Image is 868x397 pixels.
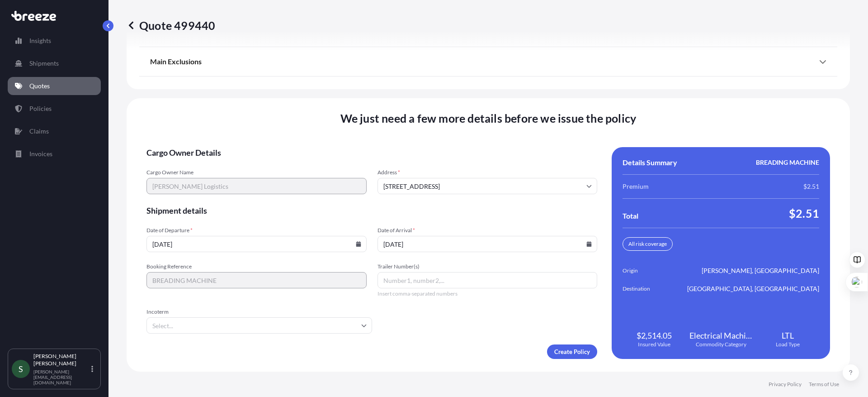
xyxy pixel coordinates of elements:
span: Commodity Category [696,341,746,348]
a: Insights [8,32,101,50]
span: Booking Reference [146,263,367,270]
span: Main Exclusions [150,57,202,66]
span: Origin [623,266,673,275]
span: Electrical Machinery and Equipment [689,330,753,341]
input: Your internal reference [146,272,367,288]
span: Load Type [776,341,800,348]
span: Shipment details [146,205,597,216]
a: Terms of Use [809,381,839,388]
button: Create Policy [547,344,597,359]
p: Create Policy [554,347,590,356]
div: Main Exclusions [150,51,826,72]
span: Total [623,211,638,220]
span: Date of Departure [146,227,367,234]
input: mm/dd/yyyy [377,236,598,252]
a: Privacy Policy [769,381,802,388]
input: Cargo owner address [377,178,598,194]
p: Quote 499440 [127,18,215,33]
span: Incoterm [146,308,372,316]
p: [PERSON_NAME] [PERSON_NAME] [33,353,90,367]
input: mm/dd/yyyy [146,236,367,252]
a: Quotes [8,77,101,95]
span: Destination [623,284,673,293]
span: BREADING MACHINE [756,158,819,167]
span: $2.51 [789,206,819,220]
input: Number1, number2,... [377,272,598,288]
span: Trailer Number(s) [377,263,598,270]
span: Address [377,169,598,176]
p: Invoices [29,149,52,158]
span: LTL [782,330,794,341]
p: Quotes [29,81,50,91]
span: Date of Arrival [377,227,598,234]
a: Invoices [8,145,101,163]
span: S [19,364,23,373]
p: Claims [29,127,49,136]
span: $2,514.05 [637,330,672,341]
p: Shipments [29,59,59,68]
span: $2.51 [803,182,819,191]
span: Details Summary [623,158,677,167]
a: Claims [8,122,101,140]
a: Shipments [8,54,101,72]
span: Cargo Owner Name [146,169,367,176]
span: [GEOGRAPHIC_DATA], [GEOGRAPHIC_DATA] [687,284,819,293]
input: Select... [146,317,372,334]
span: [PERSON_NAME], [GEOGRAPHIC_DATA] [702,266,819,275]
p: [PERSON_NAME][EMAIL_ADDRESS][DOMAIN_NAME] [33,369,90,385]
span: Insert comma-separated numbers [377,290,598,297]
span: Insured Value [638,341,670,348]
div: All risk coverage [623,237,673,251]
a: Policies [8,100,101,118]
p: Insights [29,36,51,45]
p: Policies [29,104,52,113]
span: We just need a few more details before we issue the policy [340,111,637,125]
span: Cargo Owner Details [146,147,597,158]
span: Premium [623,182,649,191]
